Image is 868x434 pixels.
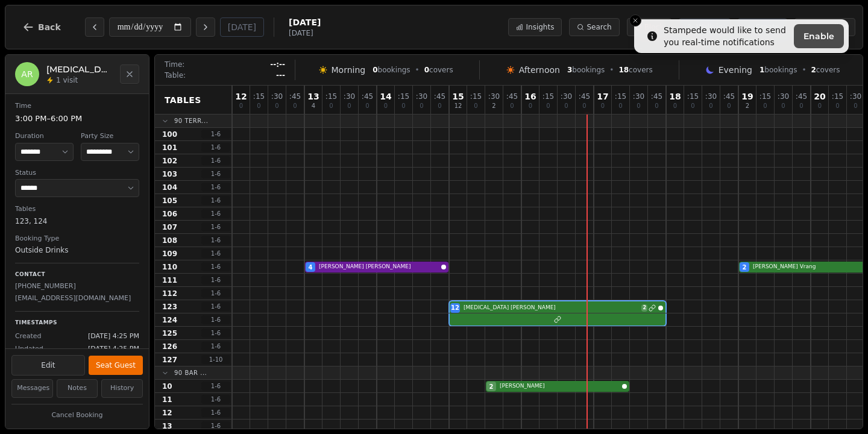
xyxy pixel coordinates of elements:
[719,64,752,76] span: Evening
[162,315,177,325] span: 124
[201,408,230,417] span: 1 - 6
[506,93,518,100] span: : 45
[235,92,247,101] span: 12
[201,236,230,245] span: 1 - 6
[687,93,699,100] span: : 15
[705,93,717,100] span: : 30
[365,103,369,109] span: 0
[398,93,409,100] span: : 15
[569,18,619,36] button: Search
[627,18,671,36] button: Block
[651,93,662,100] span: : 45
[165,71,186,80] span: Table:
[162,382,172,391] span: 10
[741,92,753,101] span: 19
[201,289,230,298] span: 1 - 6
[15,131,74,142] dt: Duration
[307,92,319,101] span: 13
[15,281,139,292] p: [PHONE_NUMBER]
[811,65,840,75] span: covers
[401,103,405,109] span: 0
[582,103,586,109] span: 0
[201,382,230,391] span: 1 - 6
[201,342,230,351] span: 1 - 6
[746,103,749,109] span: 2
[15,344,43,354] span: Updated
[162,209,177,219] span: 106
[15,168,139,178] dt: Status
[564,103,568,109] span: 0
[162,143,177,153] span: 101
[799,103,803,109] span: 0
[763,103,767,109] span: 0
[162,289,177,298] span: 112
[818,103,822,109] span: 0
[120,64,139,84] button: Close
[474,103,477,109] span: 0
[454,103,462,109] span: 12
[325,93,337,100] span: : 15
[15,101,139,112] dt: Time
[519,64,560,76] span: Afternoon
[201,315,230,324] span: 1 - 6
[709,103,712,109] span: 0
[669,92,681,101] span: 18
[162,329,177,338] span: 125
[802,65,806,75] span: •
[162,183,177,192] span: 104
[15,62,39,86] div: AR
[201,156,230,165] span: 1 - 6
[162,236,177,245] span: 108
[11,379,53,398] button: Messages
[201,222,230,231] span: 1 - 6
[319,263,439,271] span: [PERSON_NAME] [PERSON_NAME]
[609,65,614,75] span: •
[15,245,139,256] dd: Outside Drinks
[526,22,554,32] span: Insights
[162,302,177,312] span: 123
[373,65,410,75] span: bookings
[162,156,177,166] span: 102
[15,294,139,304] p: [EMAIL_ADDRESS][DOMAIN_NAME]
[524,92,536,101] span: 16
[415,65,420,75] span: •
[641,304,647,312] span: 2
[488,93,500,100] span: : 30
[15,234,139,244] dt: Booking Type
[781,103,785,109] span: 0
[201,143,230,152] span: 1 - 6
[162,262,177,272] span: 110
[15,319,139,327] p: Timestamps
[629,14,641,27] button: Close toast
[452,92,464,101] span: 15
[615,93,626,100] span: : 15
[162,421,172,431] span: 13
[88,332,139,342] span: [DATE] 4:25 PM
[15,271,139,279] p: Contact
[162,275,177,285] span: 111
[293,103,297,109] span: 0
[794,24,844,48] button: Enable
[811,66,816,74] span: 2
[796,93,807,100] span: : 45
[57,379,98,398] button: Notes
[275,103,278,109] span: 0
[162,342,177,351] span: 126
[347,103,351,109] span: 0
[416,93,427,100] span: : 30
[438,103,441,109] span: 0
[637,103,640,109] span: 0
[492,103,495,109] span: 2
[691,103,694,109] span: 0
[46,63,113,75] h2: [MEDICAL_DATA] [PERSON_NAME]
[15,216,139,227] dd: 123, 124
[529,103,532,109] span: 0
[196,17,215,37] button: Next day
[567,66,572,74] span: 3
[253,93,265,100] span: : 15
[312,103,315,109] span: 4
[201,421,230,430] span: 1 - 6
[759,93,771,100] span: : 15
[201,355,230,364] span: 1 - 10
[165,94,201,106] span: Tables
